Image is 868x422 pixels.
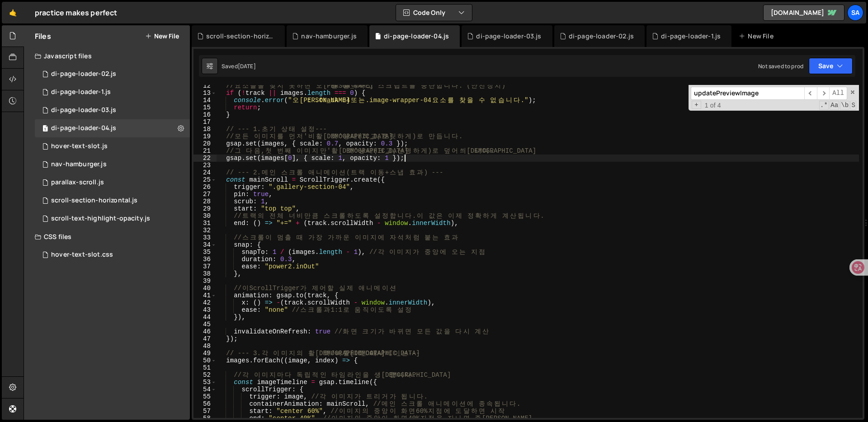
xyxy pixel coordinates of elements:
[692,101,701,109] span: Toggle Replace mode
[35,31,51,41] h2: Files
[193,335,217,342] div: 47
[193,249,217,256] div: 35
[817,87,830,100] span: ​
[193,118,217,126] div: 17
[193,292,217,299] div: 41
[193,162,217,169] div: 23
[758,62,803,70] div: Not saved to prod
[51,88,111,96] div: di-page-loader-1.js
[35,101,190,119] div: 16074/45217.js
[476,32,541,41] div: di-page-loader-03.js
[193,256,217,263] div: 36
[35,192,190,210] div: 16074/44721.js
[193,408,217,415] div: 57
[193,393,217,400] div: 55
[193,155,217,162] div: 22
[193,198,217,205] div: 28
[691,87,804,100] input: Search for
[193,191,217,198] div: 27
[35,83,190,101] div: 16074/45127.js
[193,277,217,285] div: 39
[193,321,217,328] div: 45
[51,106,116,114] div: di-page-loader-03.js
[35,155,190,173] div: 16074/44790.js
[51,178,104,187] div: parallax-scroll.js
[193,227,217,234] div: 32
[2,2,24,23] a: 🤙
[850,101,856,110] span: Search In Selection
[193,176,217,183] div: 25
[193,111,217,118] div: 16
[193,82,217,89] div: 12
[193,306,217,314] div: 43
[384,32,449,41] div: di-page-loader-04.js
[51,215,150,223] div: scroll-text-highlight-opacity.js
[51,251,113,259] div: hover-text-slot.css
[51,124,116,132] div: di-page-loader-04.js
[51,142,108,150] div: hover-text-slot.js
[819,101,829,110] span: RegExp Search
[830,101,839,110] span: CaseSensitive Search
[51,197,137,205] div: scroll-section-horizontal.js
[193,350,217,357] div: 49
[193,133,217,140] div: 19
[193,220,217,227] div: 31
[51,160,107,169] div: nav-hamburger.js
[145,33,179,40] button: New File
[193,270,217,277] div: 38
[24,47,190,65] div: Javascript files
[193,342,217,350] div: 48
[193,89,217,97] div: 13
[809,58,853,74] button: Save
[238,62,256,70] div: [DATE]
[35,7,118,18] div: practice makes perfect
[24,228,190,246] div: CSS files
[193,400,217,408] div: 56
[193,364,217,371] div: 51
[193,285,217,292] div: 40
[701,102,725,109] span: 1 of 4
[193,140,217,147] div: 20
[193,97,217,104] div: 14
[804,87,817,100] span: ​
[222,62,256,70] div: Saved
[193,183,217,191] div: 26
[763,5,844,21] a: [DOMAIN_NAME]
[193,299,217,306] div: 42
[193,386,217,393] div: 54
[193,205,217,212] div: 29
[661,32,721,41] div: di-page-loader-1.js
[193,328,217,335] div: 46
[396,5,472,21] button: Code Only
[829,87,847,100] span: Alt-Enter
[569,32,634,41] div: di-page-loader-02.js
[35,173,190,192] div: 16074/45067.js
[193,169,217,176] div: 24
[193,379,217,386] div: 53
[51,70,116,78] div: di-page-loader-02.js
[193,104,217,111] div: 15
[193,263,217,270] div: 37
[35,137,190,155] div: 16074/44793.js
[739,32,777,41] div: New File
[35,119,190,137] div: 16074/45234.js
[193,212,217,220] div: 30
[35,210,190,228] div: 16074/44717.js
[35,65,190,83] div: 16074/45137.js
[206,32,274,41] div: scroll-section-horizontal.js
[193,234,217,241] div: 33
[847,5,863,21] a: SA
[193,314,217,321] div: 44
[301,32,357,41] div: nav-hamburger.js
[193,241,217,249] div: 34
[35,246,190,264] div: 16074/44794.css
[42,126,48,133] span: 1
[840,101,849,110] span: Whole Word Search
[193,415,217,422] div: 58
[193,126,217,133] div: 18
[193,371,217,379] div: 52
[193,357,217,364] div: 50
[193,147,217,155] div: 21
